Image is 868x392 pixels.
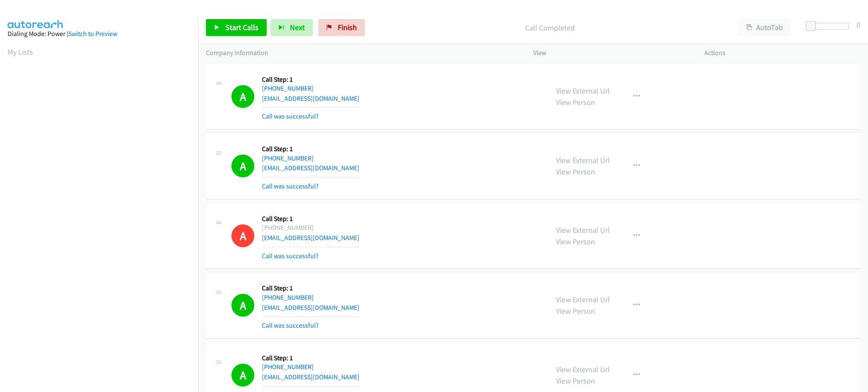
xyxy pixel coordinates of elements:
span: Finish [338,22,357,32]
a: [EMAIL_ADDRESS][DOMAIN_NAME] [262,373,359,381]
a: My Lists [8,47,33,57]
h5: Call Step: 1 [262,284,359,293]
h1: A [231,294,254,317]
a: Call was successful? [262,112,319,120]
p: Company Information [206,48,518,58]
a: View External Url [556,155,610,165]
a: [EMAIL_ADDRESS][DOMAIN_NAME] [262,304,359,312]
h5: Call Step: 1 [262,75,359,84]
div: Dialing Mode: Power | [8,29,191,39]
a: [PHONE_NUMBER] [262,84,314,92]
p: View [533,48,689,58]
p: Actions [704,48,860,58]
a: [EMAIL_ADDRESS][DOMAIN_NAME] [262,234,359,242]
a: View External Url [556,295,610,304]
span: Start Calls [225,22,259,32]
a: View Person [556,237,595,246]
button: Next [270,19,313,36]
h1: A [231,224,254,247]
a: [EMAIL_ADDRESS][DOMAIN_NAME] [262,94,359,102]
h5: Call Step: 1 [262,145,359,153]
a: Call was successful? [262,182,319,190]
h5: Call Step: 1 [262,215,359,223]
iframe: Resource Center [844,162,868,229]
h1: A [231,364,254,386]
a: [EMAIL_ADDRESS][DOMAIN_NAME] [262,164,359,172]
a: Call was successful? [262,321,319,329]
h5: Call Step: 1 [262,354,359,362]
button: AutoTab [738,19,791,36]
a: [PHONE_NUMBER] [262,293,314,301]
a: View Person [556,167,595,177]
a: View External Url [556,225,610,235]
a: Start Calls [206,19,267,36]
a: View Person [556,306,595,316]
a: View External Url [556,86,610,96]
a: Finish [318,19,365,36]
a: View Person [556,97,595,107]
p: Call Completed [376,22,723,33]
span: Next [290,22,305,32]
a: Call was successful? [262,252,319,260]
div: 0 [857,19,860,30]
h1: A [231,155,254,177]
a: [PHONE_NUMBER] [262,363,314,371]
a: Switch to Preview [68,30,117,38]
h1: A [231,85,254,108]
div: [PHONE_NUMBER] [262,223,359,233]
a: View Person [556,376,595,386]
a: [PHONE_NUMBER] [262,154,314,162]
a: View External Url [556,364,610,374]
div: Delay between calls (in seconds) [810,23,849,30]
